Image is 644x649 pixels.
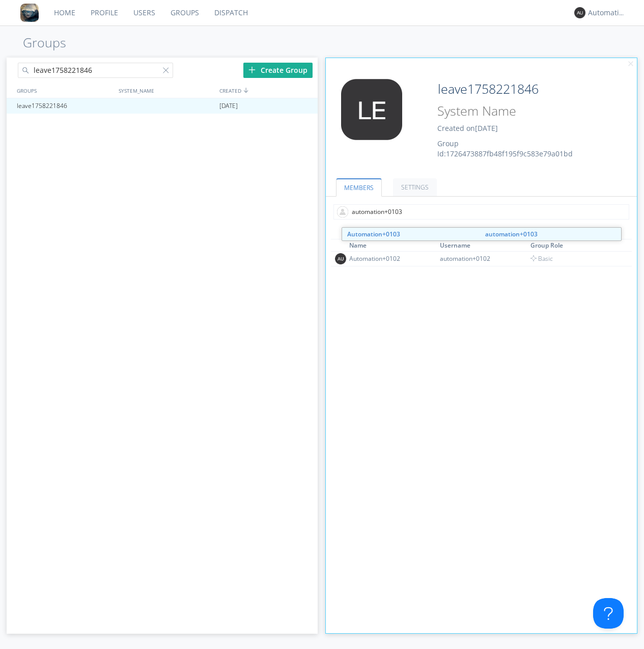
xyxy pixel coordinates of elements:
iframe: Toggle Customer Support [593,598,624,629]
img: 373638.png [335,253,346,264]
img: 373638.png [574,7,585,18]
div: SYSTEM_NAME [116,83,217,98]
img: 373638.png [333,79,410,140]
img: plus.svg [248,66,256,73]
a: leave1758221846[DATE] [7,98,318,114]
img: cancel.svg [627,61,634,68]
span: Group Id: 1726473887fb48f195f9c583e79a01bd [437,139,573,158]
img: 8ff700cf5bab4eb8a436322861af2272 [20,4,39,22]
div: automation+0102 [440,254,516,263]
span: [DATE] [475,123,498,133]
input: Group Name [434,79,598,99]
div: GROUPS [14,83,114,98]
div: leave1758221846 [14,98,115,114]
div: Create Group [243,63,313,78]
div: Automation+0102 [349,254,426,263]
span: Created on [437,123,498,133]
div: MEMBERS [331,227,632,239]
th: Toggle SortBy [348,239,438,252]
input: Type name of user to add to group [333,204,629,220]
a: MEMBERS [336,178,382,197]
a: SETTINGS [393,178,437,196]
div: Automation+0004 [588,8,626,18]
span: [DATE] [219,98,238,114]
div: CREATED [217,83,319,98]
th: Toggle SortBy [529,239,620,252]
strong: automation+0103 [485,230,538,238]
input: Search groups [18,63,174,78]
span: Basic [530,254,553,263]
input: System Name [434,101,598,121]
strong: Automation+0103 [347,230,400,238]
th: Toggle SortBy [438,239,529,252]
